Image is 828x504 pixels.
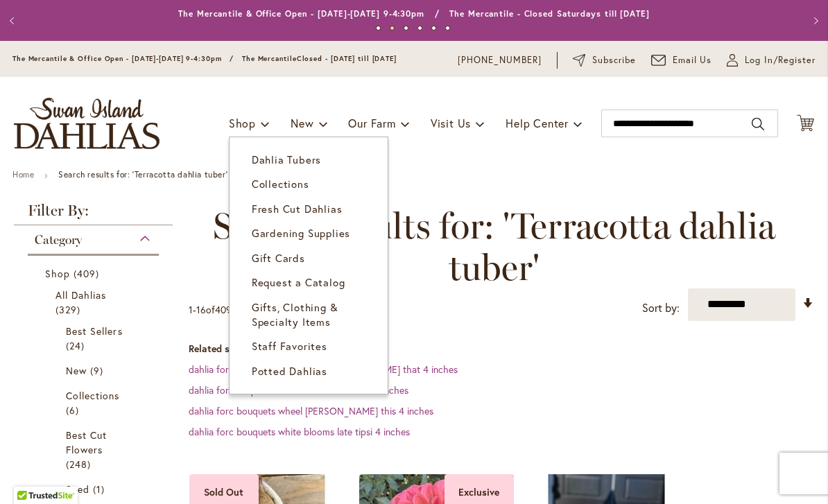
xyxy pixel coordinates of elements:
a: Seed [66,482,124,496]
a: New [66,363,124,378]
span: Collections [252,177,309,191]
span: All Dahlias [55,288,107,302]
span: Fresh Cut Dahlias [252,202,343,216]
a: dahlia for bouquets with blooms love thank 4 inches [189,383,408,397]
span: Visit Us [431,116,471,130]
a: Subscribe [573,53,636,67]
span: 1 [93,482,108,496]
span: 6 [66,403,83,417]
span: Staff Favorites [252,339,327,353]
button: 5 of 6 [431,26,436,31]
span: Seed [66,483,89,496]
span: 1 [189,303,193,316]
a: Best Cut Flowers [66,428,124,471]
strong: Search results for: 'Terracotta dahlia tuber' [58,169,227,180]
span: Dahlia Tubers [252,153,321,166]
span: 409 [74,266,103,281]
button: 6 of 6 [445,26,450,31]
span: Closed - [DATE] till [DATE] [297,54,397,63]
span: 248 [66,457,94,471]
span: Best Cut Flowers [66,428,107,456]
dt: Related search terms [189,342,814,356]
span: New [66,364,87,377]
a: Collections [66,388,124,417]
span: The Mercantile & Office Open - [DATE]-[DATE] 9-4:30pm / The Mercantile [12,54,297,63]
a: Shop [45,266,145,281]
span: Shop [45,267,70,280]
span: Log In/Register [745,53,816,67]
span: Collections [66,389,120,402]
span: 329 [55,302,84,317]
span: 16 [196,303,206,316]
a: dahlia for bouquets with blooms [PERSON_NAME] that 4 inches [189,363,458,376]
button: Next [800,7,828,35]
span: Category [35,232,82,247]
label: Sort by: [642,295,680,321]
a: store logo [14,98,159,149]
a: Log In/Register [727,53,816,67]
span: Shop [229,116,256,130]
span: 9 [90,363,107,378]
button: 4 of 6 [417,26,422,31]
a: Email Us [651,53,712,67]
span: Subscribe [592,53,636,67]
span: Email Us [673,53,712,67]
span: New [291,116,313,130]
a: The Mercantile & Office Open - [DATE]-[DATE] 9-4:30pm / The Mercantile - Closed Saturdays till [D... [178,8,650,19]
a: All Dahlias [55,288,135,317]
span: Potted Dahlias [252,364,327,378]
span: Gardening Supplies [252,226,350,240]
button: 3 of 6 [404,26,408,31]
a: dahlia forc bouquets wheel [PERSON_NAME] this 4 inches [189,404,433,417]
span: Gifts, Clothing & Specialty Items [252,300,338,329]
span: 409 [215,303,232,316]
button: 1 of 6 [376,26,381,31]
a: dahlia forc bouquets white blooms late tipsi 4 inches [189,425,410,438]
span: Help Center [506,116,569,130]
span: Our Farm [348,116,395,130]
a: Gift Cards [230,246,388,270]
span: Best Sellers [66,324,123,338]
button: 2 of 6 [390,26,395,31]
span: Search results for: 'Terracotta dahlia tuber' [189,205,800,288]
a: Best Sellers [66,324,124,353]
span: Request a Catalog [252,275,345,289]
a: [PHONE_NUMBER] [458,53,542,67]
p: - of products [189,299,269,321]
strong: Filter By: [14,203,173,225]
a: Home [12,169,34,180]
span: 24 [66,338,88,353]
iframe: Launch Accessibility Center [10,455,49,494]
